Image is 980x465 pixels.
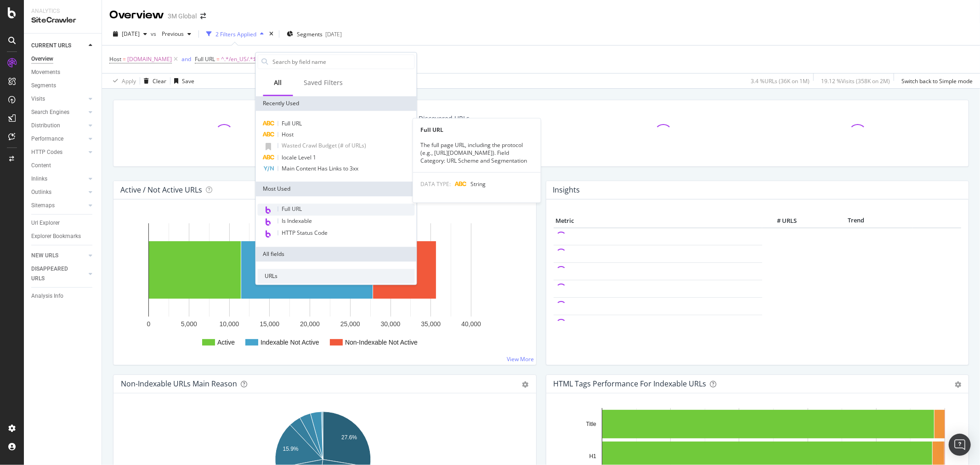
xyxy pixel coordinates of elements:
div: The full page URL, including the protocol (e.g., [URL][DOMAIN_NAME]). Field Category: URL Scheme ... [413,141,541,164]
span: Segments [297,30,323,38]
a: Visits [31,94,86,104]
span: = [216,55,220,63]
text: 35,000 [421,320,441,328]
div: Discovered URLs [419,114,470,123]
a: Content [31,161,95,170]
th: Metric [554,214,763,228]
div: Url Explorer [31,218,60,228]
text: 27.6% [341,434,357,441]
div: Analytics [31,7,94,15]
button: and [181,55,191,63]
div: Explorer Bookmarks [31,232,81,241]
a: View More [507,355,534,363]
span: Main Content Has Links to 3xx [282,164,359,172]
div: Non-Indexable URLs Main Reason [121,379,237,388]
a: Url Explorer [31,218,95,228]
text: H1 [589,453,596,459]
div: 3M Global [168,11,197,21]
div: All fields [256,247,417,261]
div: Search Engines [31,108,69,117]
h4: Active / Not Active URLs [120,184,202,196]
div: times [267,29,275,39]
span: DATA TYPE: [420,180,451,187]
div: Movements [31,68,60,77]
div: Visits [31,94,45,104]
div: Apply [122,77,136,85]
div: Inlinks [31,174,47,184]
div: Switch back to Simple mode [901,77,973,85]
div: gear [522,381,529,388]
text: Title [586,421,596,427]
a: Inlinks [31,174,86,184]
button: Clear [140,74,166,88]
div: Full URL [413,126,541,134]
div: Analysis Info [31,291,63,301]
span: Previous [158,30,184,38]
div: DISAPPEARED URLS [31,264,78,284]
div: Performance [31,134,63,144]
a: Explorer Bookmarks [31,232,95,241]
span: Host [109,55,121,63]
span: [DOMAIN_NAME] [127,53,172,66]
div: HTML Tags Performance for Indexable URLs [554,379,707,388]
a: Distribution [31,121,86,130]
a: Sitemaps [31,201,86,210]
div: Content [31,161,51,170]
text: Non-Indexable Not Active [345,339,418,346]
a: Search Engines [31,108,86,117]
span: 2025 Aug. 31st [122,30,140,38]
span: locale Level 1 [282,153,317,161]
div: Most Used [256,181,417,196]
button: [DATE] [109,27,151,41]
div: URLs [258,269,415,284]
div: Outlinks [31,187,51,197]
span: HTTP Status Code [282,229,328,237]
text: 20,000 [300,320,320,328]
a: NEW URLS [31,251,86,261]
span: vs [151,30,158,38]
button: Apply [109,74,136,88]
span: Is Indexable [282,217,312,225]
div: Saved Filters [304,78,343,87]
div: Overview [31,54,53,64]
span: = [123,55,126,63]
text: Active [217,339,235,346]
h4: Insights [553,184,580,196]
div: gear [955,381,961,388]
div: Distribution [31,121,60,130]
div: NEW URLS [31,251,58,261]
a: Movements [31,68,95,77]
th: Trend [799,214,913,228]
button: Segments[DATE] [283,27,346,41]
text: 5,000 [181,320,197,328]
text: 15.9% [283,446,299,452]
text: Indexable Not Active [261,339,319,346]
text: 15,000 [260,320,279,328]
div: Save [182,77,194,85]
svg: A chart. [121,214,525,357]
a: HTTP Codes [31,147,86,157]
a: Outlinks [31,187,86,197]
span: Host [282,130,294,138]
a: Segments [31,81,95,91]
span: Full URL [282,119,302,127]
text: 25,000 [340,320,360,328]
a: CURRENT URLS [31,41,86,51]
button: Previous [158,27,195,41]
button: 2 Filters Applied [203,27,267,41]
div: HTTP Codes [31,147,62,157]
div: Clear [153,77,166,85]
div: Overview [109,7,164,23]
input: Search by field name [272,55,414,68]
div: CURRENT URLS [31,41,71,51]
div: 2 Filters Applied [215,30,256,38]
div: arrow-right-arrow-left [200,13,206,19]
div: Segments [31,81,56,91]
a: Analysis Info [31,291,95,301]
text: 0 [147,320,151,328]
span: ^.*/en_US/.*$ [221,53,256,66]
div: 19.12 % Visits ( 358K on 2M ) [821,77,890,85]
div: 3.4 % URLs ( 36K on 1M ) [751,77,810,85]
th: # URLS [762,214,799,228]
